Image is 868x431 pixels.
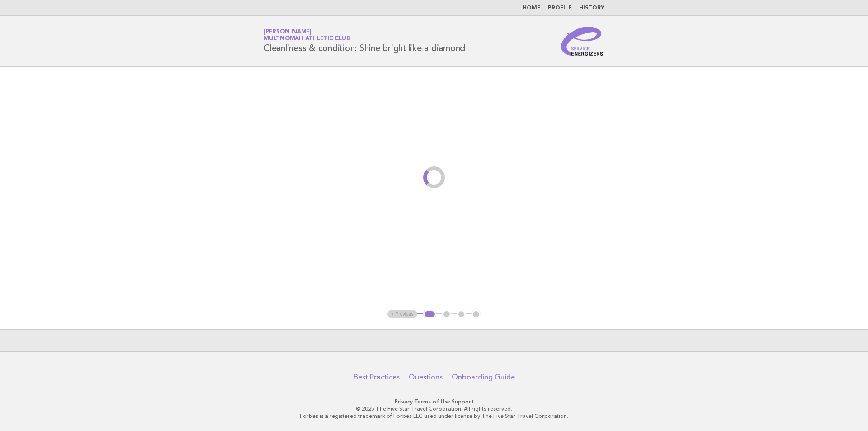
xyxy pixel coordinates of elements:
[548,5,572,11] a: Profile
[409,373,443,382] a: Questions
[264,29,465,53] h1: Cleanliness & condition: Shine bright like a diamond
[264,36,350,42] span: Multnomah Athletic Club
[157,405,711,412] p: © 2025 The Five Star Travel Corporation. All rights reserved.
[157,398,711,405] p: · ·
[452,373,515,382] a: Onboarding Guide
[264,29,350,42] a: [PERSON_NAME]Multnomah Athletic Club
[452,398,474,405] a: Support
[395,398,413,405] a: Privacy
[414,398,450,405] a: Terms of Use
[523,5,541,11] a: Home
[354,373,400,382] a: Best Practices
[561,27,604,56] img: Service Energizers
[579,5,604,11] a: History
[157,412,711,420] p: Forbes is a registered trademark of Forbes LLC used under license by The Five Star Travel Corpora...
